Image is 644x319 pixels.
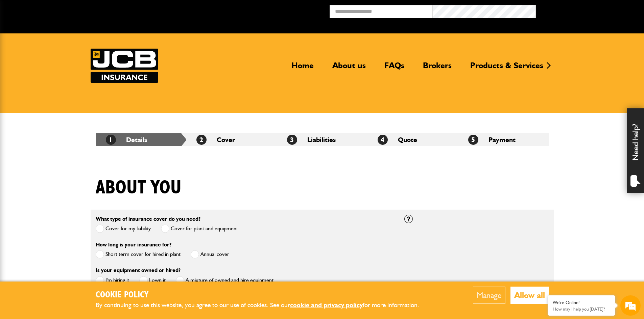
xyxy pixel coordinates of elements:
[510,287,549,304] button: Allow all
[96,300,430,311] p: By continuing to use this website, you agree to our use of cookies. See our for more information.
[191,250,229,259] label: Annual cover
[139,276,166,285] label: I own it
[536,5,639,16] button: Broker Login
[196,135,207,145] span: 2
[458,133,549,146] li: Payment
[473,287,505,304] button: Manage
[290,301,363,309] a: cookie and privacy policy
[186,133,277,146] li: Cover
[96,177,182,199] h1: About you
[91,49,158,83] img: JCB Insurance Services logo
[378,135,388,145] span: 4
[176,276,273,285] label: A mixture of owned and hire equipment
[418,60,457,76] a: Brokers
[91,49,158,83] a: JCB Insurance Services
[553,300,610,305] div: We're Online!
[96,224,151,233] label: Cover for my liability
[465,60,548,76] a: Products & Services
[379,60,409,76] a: FAQs
[327,60,371,76] a: About us
[468,135,478,145] span: 5
[106,135,116,145] span: 1
[287,135,297,145] span: 3
[96,268,181,273] label: Is your equipment owned or hired?
[96,242,171,247] label: How long is your insurance for?
[96,216,200,222] label: What type of insurance cover do you need?
[286,60,319,76] a: Home
[277,133,367,146] li: Liabilities
[96,250,181,259] label: Short term cover for hired in plant
[553,307,610,312] p: How may I help you today?
[627,108,644,193] div: Need help?
[96,290,430,300] h2: Cookie Policy
[96,276,129,285] label: I'm hiring it
[367,133,458,146] li: Quote
[161,224,238,233] label: Cover for plant and equipment
[96,133,186,146] li: Details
